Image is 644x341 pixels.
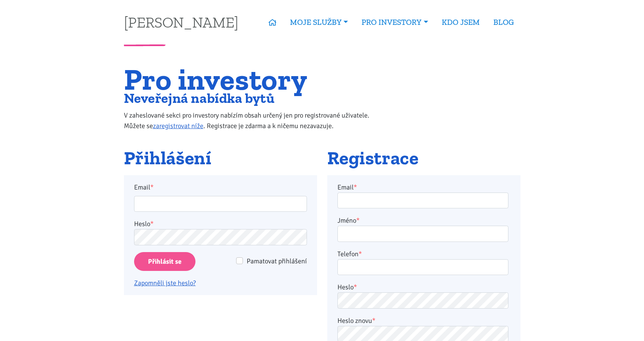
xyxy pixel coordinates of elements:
[124,148,317,168] h2: Přihlášení
[124,92,385,104] h2: Neveřejná nabídka bytů
[337,215,360,226] label: Jméno
[134,252,195,271] input: Přihlásit se
[283,14,355,31] a: MOJE SLUŽBY
[124,67,385,92] h1: Pro investory
[134,219,154,229] label: Heslo
[247,257,307,265] span: Pamatovat přihlášení
[435,14,487,31] a: KDO JSEM
[129,182,312,193] label: Email
[372,317,375,325] abbr: required
[355,14,435,31] a: PRO INVESTORY
[487,14,520,31] a: BLOG
[337,249,362,259] label: Telefon
[134,279,196,287] a: Zapomněli jste heslo?
[327,148,520,168] h2: Registrace
[124,15,238,29] a: [PERSON_NAME]
[337,282,357,292] label: Heslo
[354,183,357,191] abbr: required
[337,182,357,193] label: Email
[354,283,357,291] abbr: required
[153,122,203,130] a: zaregistrovat níže
[359,250,362,258] abbr: required
[124,110,385,131] p: V zaheslované sekci pro investory nabízím obsah určený jen pro registrované uživatele. Můžete se ...
[337,315,375,326] label: Heslo znovu
[356,216,360,225] abbr: required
